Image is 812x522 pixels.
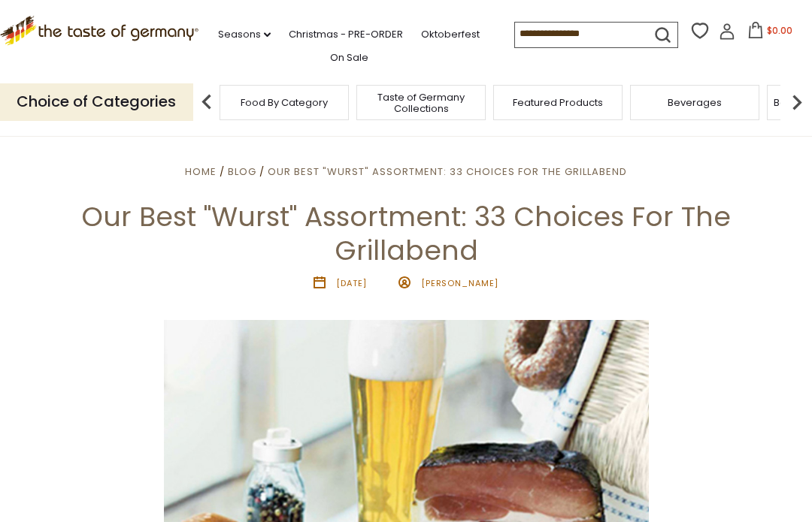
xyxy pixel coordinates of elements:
time: [DATE] [336,277,367,289]
a: Featured Products [513,97,603,108]
a: Seasons [218,26,271,43]
a: Home [185,164,217,179]
a: Beverages [668,97,722,108]
a: Taste of Germany Collections [361,92,481,114]
a: Christmas - PRE-ORDER [289,26,403,43]
a: Our Best "Wurst" Assortment: 33 Choices For The Grillabend [268,164,627,179]
img: previous arrow [192,87,222,117]
a: Food By Category [241,97,328,108]
button: $0.00 [738,22,802,44]
a: Blog [228,164,256,179]
a: Oktoberfest [421,26,480,43]
h1: Our Best "Wurst" Assortment: 33 Choices For The Grillabend [47,200,765,267]
span: [PERSON_NAME] [421,277,499,289]
img: next arrow [782,87,812,117]
a: On Sale [330,50,368,66]
span: $0.00 [767,24,792,37]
